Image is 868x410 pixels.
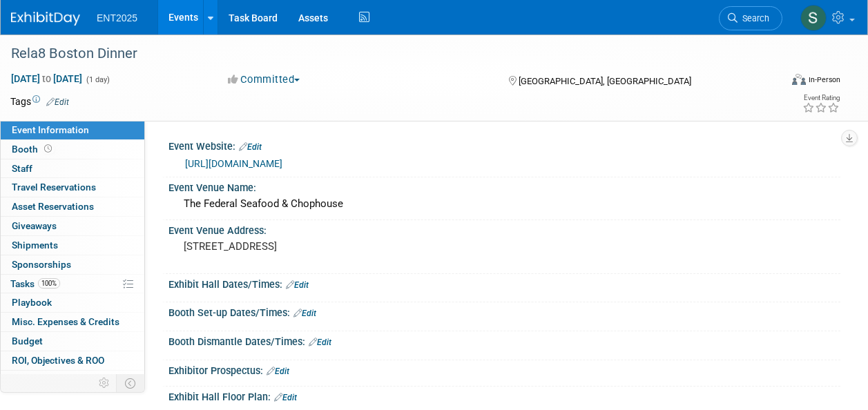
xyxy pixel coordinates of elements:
span: Playbook [12,297,52,308]
a: ROI, Objectives & ROO [1,351,144,370]
div: Booth Set-up Dates/Times: [168,302,840,320]
span: Travel Reservations [12,182,96,193]
div: Event Venue Address: [168,220,840,237]
div: Event Venue Name: [168,177,840,195]
div: The Federal Seafood & Chophouse [179,193,830,215]
span: Giveaways [12,220,57,231]
a: Edit [267,367,289,376]
a: Search [719,6,782,30]
span: Misc. Expenses & Credits [12,316,119,327]
a: Edit [309,338,331,347]
pre: [STREET_ADDRESS] [184,240,433,253]
div: Event Rating [802,95,840,101]
a: Edit [239,142,262,152]
span: [GEOGRAPHIC_DATA], [GEOGRAPHIC_DATA] [519,76,691,86]
a: Booth [1,140,144,159]
span: Shipments [12,240,58,251]
span: [DATE] [DATE] [10,72,83,85]
td: Personalize Event Tab Strip [93,374,117,392]
div: Exhibitor Prospectus: [168,360,840,378]
span: Staff [12,163,32,174]
a: Playbook [1,293,144,312]
span: ROI, Objectives & ROO [12,355,104,366]
a: Attachments2 [1,371,144,389]
img: Stephanie Silva [800,5,827,31]
span: Booth not reserved yet [41,144,55,154]
div: Exhibit Hall Dates/Times: [168,274,840,292]
button: Committed [223,72,305,87]
span: Budget [12,335,43,346]
span: Booth [12,144,55,155]
span: 100% [38,278,60,289]
div: Rela8 Boston Dinner [6,41,769,66]
a: [URL][DOMAIN_NAME] [185,158,282,169]
span: to [40,73,53,84]
span: (1 day) [85,75,110,84]
div: Event Format [720,72,840,92]
a: Sponsorships [1,255,144,274]
span: 2 [70,374,81,384]
a: Misc. Expenses & Credits [1,313,144,331]
span: Tasks [10,278,60,289]
div: Booth Dismantle Dates/Times: [168,331,840,349]
a: Shipments [1,236,144,255]
div: Event Website: [168,136,840,154]
a: Tasks100% [1,275,144,293]
span: ENT2025 [97,12,137,23]
img: Format-Inperson.png [792,74,806,85]
a: Travel Reservations [1,178,144,197]
div: Exhibit Hall Floor Plan: [168,387,840,404]
td: Toggle Event Tabs [117,374,145,392]
a: Edit [286,280,309,290]
span: Search [737,13,769,23]
span: Event Information [12,124,89,135]
a: Edit [46,97,69,107]
a: Giveaways [1,217,144,235]
img: ExhibitDay [11,12,80,26]
a: Event Information [1,121,144,139]
a: Asset Reservations [1,197,144,216]
span: Attachments [12,374,81,385]
a: Edit [274,393,297,402]
a: Edit [293,309,316,318]
a: Budget [1,332,144,351]
div: In-Person [808,75,840,85]
span: Asset Reservations [12,201,94,212]
span: Sponsorships [12,259,71,270]
td: Tags [10,95,69,108]
a: Staff [1,159,144,178]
